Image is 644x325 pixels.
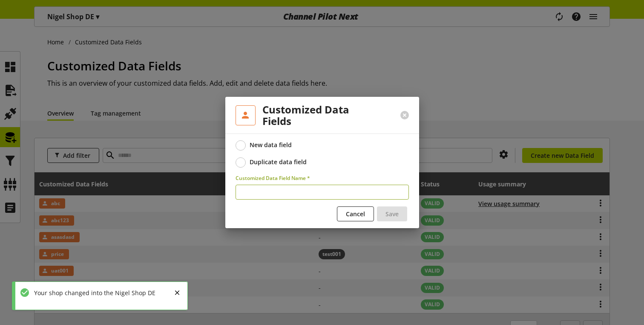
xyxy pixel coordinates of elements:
[346,209,365,218] span: Cancel
[30,288,155,297] div: Your shop changed into the Nigel Shop DE
[250,141,292,149] div: New data field
[337,206,374,221] button: Cancel
[377,206,407,221] button: Save
[236,174,310,182] span: Customized Data Field Name *
[250,158,307,166] div: Duplicate data field
[262,104,380,127] h2: Customized Data Fields
[385,209,399,218] span: Save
